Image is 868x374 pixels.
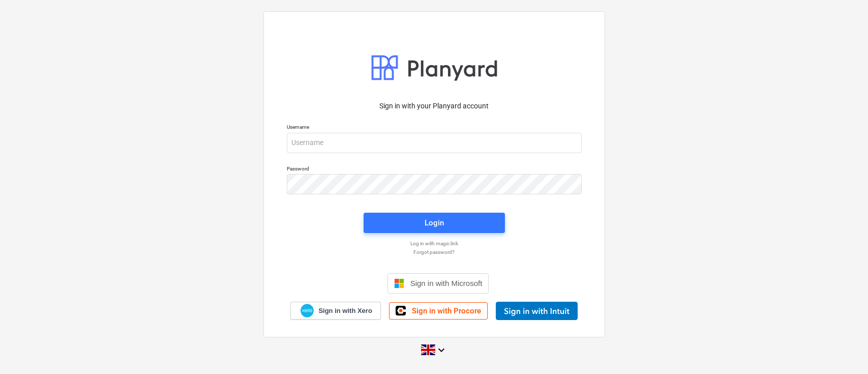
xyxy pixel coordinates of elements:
img: Xero logo [301,304,314,318]
a: Sign in with Procore [389,302,488,320]
p: Password [287,165,582,174]
i: keyboard_arrow_down [435,344,447,356]
div: Login [425,216,444,229]
p: Username [287,124,582,132]
a: Forgot password? [282,249,587,255]
a: Sign in with Xero [290,302,381,320]
span: Sign in with Microsoft [410,279,483,287]
input: Username [287,133,582,153]
img: Microsoft logo [394,278,404,289]
span: Sign in with Procore [412,306,481,315]
button: Login [364,213,505,233]
span: Sign in with Xero [318,306,372,315]
a: Log in with magic link [282,240,587,247]
p: Sign in with your Planyard account [287,101,582,111]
